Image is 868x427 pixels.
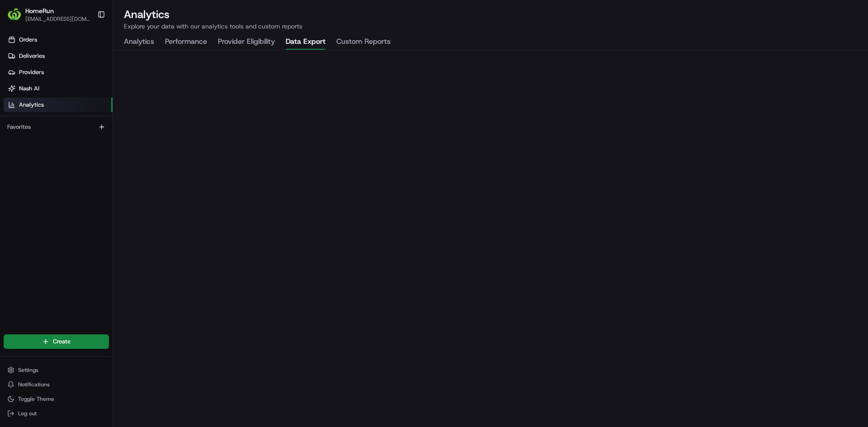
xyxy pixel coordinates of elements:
button: Start new chat [154,89,165,100]
button: HomeRun [25,6,54,15]
span: Create [53,338,71,346]
span: Nash AI [19,84,39,93]
a: Orders [4,33,113,47]
span: Log out [18,410,37,417]
button: HomeRunHomeRun[EMAIL_ADDRESS][DOMAIN_NAME] [4,4,94,25]
div: Favorites [4,120,109,134]
a: Nash AI [4,81,113,96]
div: 📗 [9,132,16,139]
a: Analytics [4,98,113,112]
a: Powered byPylon [64,153,109,160]
img: HomeRun [7,7,22,22]
span: Settings [18,366,38,374]
span: Orders [19,36,37,44]
button: Log out [4,407,109,420]
h2: Analytics [124,7,857,22]
button: [EMAIL_ADDRESS][DOMAIN_NAME] [25,15,90,23]
button: Provider Eligibility [218,34,275,50]
span: API Documentation [85,131,145,140]
span: Notifications [18,381,50,388]
span: Analytics [19,101,44,109]
button: Create [4,334,109,349]
button: Toggle Theme [4,393,109,405]
a: Providers [4,65,113,80]
button: Custom Reports [336,34,391,50]
a: 📗Knowledge Base [5,127,73,144]
span: Toggle Theme [18,395,54,403]
button: Analytics [124,34,154,50]
span: Knowledge Base [18,131,69,140]
p: Explore your data with our analytics tools and custom reports [124,22,857,31]
iframe: Data Export [113,50,868,427]
span: Deliveries [19,52,45,60]
button: Settings [4,364,109,376]
a: Deliveries [4,49,113,63]
button: Data Export [286,34,325,50]
span: Pylon [90,153,109,160]
div: 💻 [76,132,84,139]
span: Providers [19,68,44,76]
button: Performance [165,34,207,50]
button: Notifications [4,378,109,391]
a: 💻API Documentation [73,127,149,144]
